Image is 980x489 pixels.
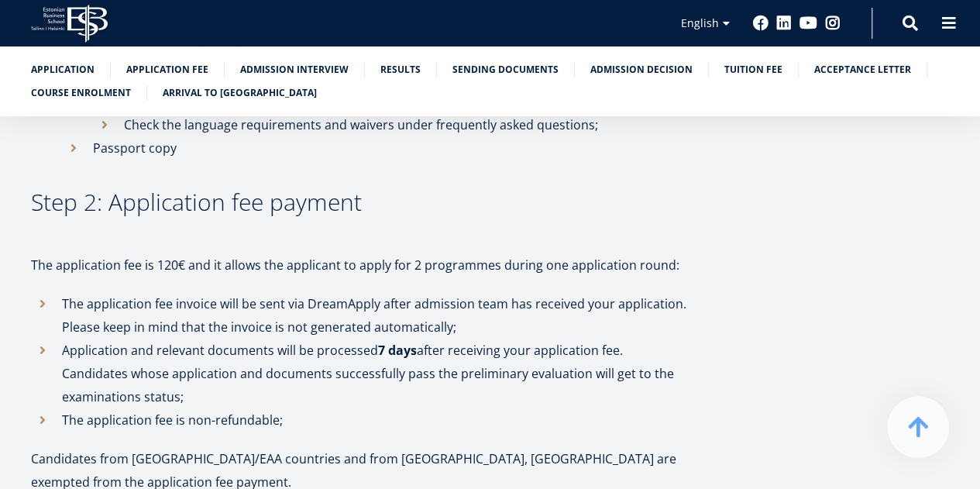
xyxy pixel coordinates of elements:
a: Application fee [126,62,208,77]
a: Youtube [799,15,817,31]
a: Linkedin [776,15,792,31]
a: Results [380,62,421,77]
h3: Step 2: Application fee payment [31,191,693,214]
a: Application [31,62,95,77]
li: Application and relevant documents will be processed after receiving your application fee. Candid... [31,338,693,408]
a: Admission decision [590,62,693,77]
a: Tuition fee [724,62,782,77]
a: Course enrolment [31,85,131,101]
a: Acceptance letter [814,62,911,77]
strong: 7 days [378,341,417,358]
a: Sending documents [452,62,559,77]
li: The application fee invoice will be sent via DreamApply after admission team has received your ap... [31,291,693,338]
a: Arrival to [GEOGRAPHIC_DATA] [163,85,317,101]
p: The application fee is 120€ and it allows the applicant to apply for 2 programmes during one appl... [31,253,693,276]
a: Instagram [825,15,841,31]
li: Passport copy [62,136,693,160]
a: Admission interview [240,62,349,77]
a: Facebook [753,15,769,31]
li: Check the language requirements and waivers under frequently asked questions; [93,113,693,136]
li: The application fee is non-refundable; [31,408,693,431]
